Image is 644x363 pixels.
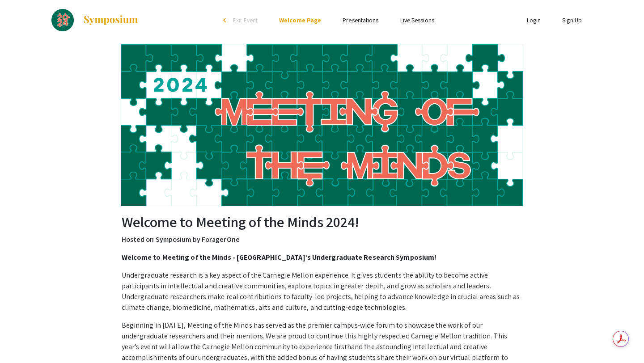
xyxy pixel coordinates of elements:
[122,213,523,230] h2: Welcome to Meeting of the Minds 2024!
[527,16,541,24] a: Login
[223,17,229,23] div: arrow_back_ios
[122,253,437,262] strong: Welcome to Meeting of the Minds - [GEOGRAPHIC_DATA]’s Undergraduate Research Symposium!
[83,15,139,25] img: Symposium by ForagerOne
[121,44,523,206] img: Meeting of the Minds 2024
[122,234,523,245] p: Hosted on Symposium by ForagerOne
[51,9,74,31] img: Meeting of the Minds 2024
[343,16,378,24] a: Presentations
[279,16,321,24] a: Welcome Page
[51,9,139,31] a: Meeting of the Minds 2024
[400,16,434,24] a: Live Sessions
[122,270,523,313] p: Undergraduate research is a key aspect of the Carnegie Mellon experience. It gives students the a...
[562,16,582,24] a: Sign Up
[233,16,258,24] span: Exit Event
